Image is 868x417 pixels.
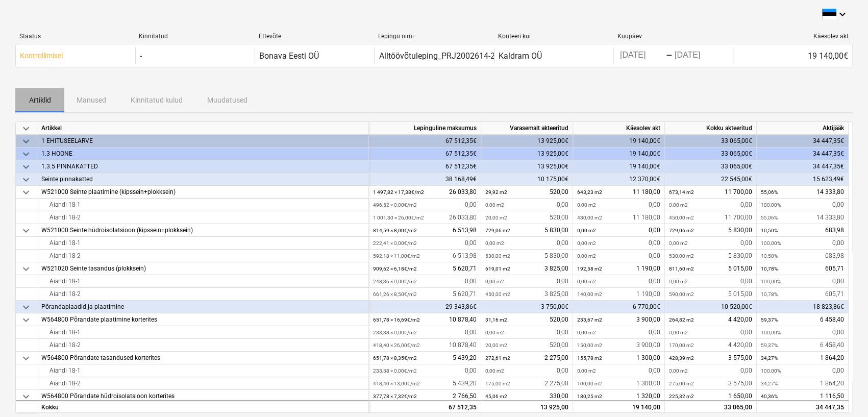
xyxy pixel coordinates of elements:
[573,122,665,135] div: Käesolev akt
[41,250,364,262] div: Aiandi 18-2
[757,135,849,148] div: 34 447,35€
[665,148,757,160] div: 33 065,00€
[373,355,417,361] small: 651,78 × 8,35€ / m2
[577,211,660,224] div: 11 180,00
[573,301,665,313] div: 6 770,00€
[485,228,510,233] small: 729,06 m2
[369,135,481,148] div: 67 512,35€
[761,352,844,364] div: 1 864,20
[577,339,660,352] div: 3 900,00
[669,240,688,246] small: 0,00 m2
[41,377,364,390] div: Aiandi 18-2
[761,228,778,233] small: 10,50%
[577,394,602,399] small: 180,25 m2
[665,400,757,413] div: 33 065,00
[499,51,542,61] div: Kaldram OÜ
[577,199,660,211] div: 0,00
[41,173,364,186] div: Seinte pinnakatted
[666,53,673,59] div: -
[577,224,660,237] div: 0,00
[20,51,63,61] p: Kontrollimisel
[369,148,481,160] div: 67 512,35€
[761,224,844,237] div: 683,98
[373,401,477,414] div: 67 512,35
[673,48,721,63] input: Lõpp
[373,253,420,259] small: 592,18 × 11,00€ / m2
[669,275,752,288] div: 0,00
[485,211,568,224] div: 520,00
[369,122,481,135] div: Lepinguline maksumus
[481,148,573,160] div: 13 925,00€
[618,48,666,63] input: Algus
[373,250,477,262] div: 6 513,98
[481,160,573,173] div: 13 925,00€
[140,51,142,61] div: -
[485,237,568,250] div: 0,00
[373,381,420,386] small: 418,40 × 13,00€ / m2
[669,377,752,390] div: 3 575,00
[669,211,752,224] div: 11 700,00
[577,262,660,275] div: 1 190,00
[669,250,752,262] div: 5 830,00
[41,390,364,403] div: W564800 Põrandate hüdroisolatsioon korterites
[757,148,849,160] div: 34 447,35€
[577,401,660,414] div: 19 140,00
[259,51,319,61] div: Bonava Eesti OÜ
[757,122,849,135] div: Aktijääk
[485,189,507,195] small: 29,92 m2
[761,368,781,374] small: 100,00%
[41,199,364,211] div: Aiandi 18-1
[669,288,752,301] div: 5 015,00
[485,224,568,237] div: 5 830,00
[757,301,849,313] div: 18 823,86€
[669,339,752,352] div: 4 420,00
[761,250,844,262] div: 683,98
[577,240,596,246] small: 0,00 m2
[761,186,844,199] div: 14 333,80
[577,202,596,208] small: 0,00 m2
[761,275,844,288] div: 0,00
[761,394,778,399] small: 40,36%
[485,202,504,208] small: 0,00 m2
[669,215,694,220] small: 450,00 m2
[373,186,477,199] div: 26 033,80
[373,202,417,208] small: 496,52 × 0,00€ / m2
[41,288,364,301] div: Aiandi 18-2
[669,352,752,364] div: 3 575,00
[373,215,424,220] small: 1 001,30 × 26,00€ / m2
[41,262,364,275] div: W521020 Seinte tasandus (plokksein)
[669,291,694,297] small: 590,00 m2
[669,266,694,272] small: 811,60 m2
[41,275,364,288] div: Aiandi 18-1
[373,291,417,297] small: 661,26 × 8,50€ / m2
[41,224,364,237] div: W521000 Seinte hüdroisolatsioon (kipssein+plokksein)
[669,186,752,199] div: 11 700,00
[373,394,417,399] small: 377,78 × 7,32€ / m2
[373,211,477,224] div: 26 033,80
[761,355,778,361] small: 34,27%
[20,174,32,186] span: keyboard_arrow_down
[733,47,852,64] div: 19 140,00€
[369,160,481,173] div: 67 512,35€
[573,148,665,160] div: 19 140,00€
[485,381,510,386] small: 175,00 m2
[573,160,665,173] div: 19 140,00€
[20,122,32,135] span: keyboard_arrow_down
[577,250,660,262] div: 0,00
[577,390,660,403] div: 1 320,00
[669,202,688,208] small: 0,00 m2
[373,377,477,390] div: 5 439,20
[373,262,477,275] div: 5 620,71
[577,326,660,339] div: 0,00
[373,390,477,403] div: 2 766,50
[20,314,32,326] span: keyboard_arrow_down
[485,342,507,348] small: 20,00 m2
[373,288,477,301] div: 5 620,71
[485,368,504,374] small: 0,00 m2
[20,390,32,403] span: keyboard_arrow_down
[485,199,568,211] div: 0,00
[369,173,481,186] div: 38 168,49€
[373,237,477,250] div: 0,00
[665,173,757,186] div: 22 545,00€
[757,173,849,186] div: 15 623,49€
